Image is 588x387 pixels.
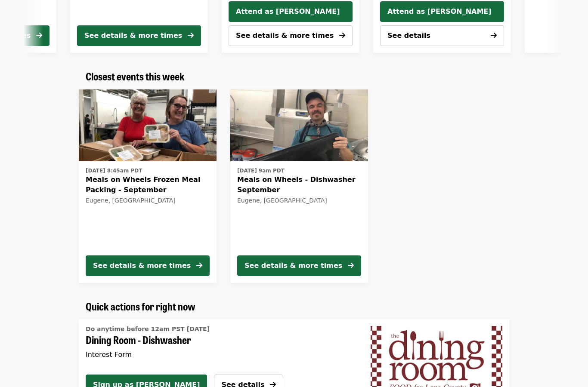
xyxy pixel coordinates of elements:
[230,90,368,162] img: Meals on Wheels - Dishwasher September organized by FOOD For Lane County
[86,71,185,83] a: Closest events this week
[230,90,368,283] a: See details for "Meals on Wheels - Dishwasher September"
[86,69,185,84] span: Closest events this week
[86,351,132,359] span: Interest Form
[229,2,353,22] button: Attend as [PERSON_NAME]
[348,262,354,270] i: arrow-right icon
[387,32,430,40] span: See details
[244,261,342,271] div: See details & more times
[77,26,201,46] button: See details & more times
[237,256,361,276] button: See details & more times
[86,323,350,364] a: See details for "Dining Room - Dishwasher"
[86,175,210,196] span: Meals on Wheels Frozen Meal Packing - September
[380,2,504,22] button: Attend as [PERSON_NAME]
[86,256,210,276] button: See details & more times
[86,167,142,175] time: [DATE] 8:45am PDT
[84,31,182,41] div: See details & more times
[236,7,345,17] span: Attend as [PERSON_NAME]
[188,32,194,40] i: arrow-right icon
[79,90,217,283] a: See details for "Meals on Wheels Frozen Meal Packing - September"
[93,261,191,271] div: See details & more times
[86,326,210,333] span: Do anytime before 12am PST [DATE]
[237,197,361,205] div: Eugene, [GEOGRAPHIC_DATA]
[237,175,361,196] span: Meals on Wheels - Dishwasher September
[491,32,497,40] i: arrow-right icon
[79,90,217,162] img: Meals on Wheels Frozen Meal Packing - September organized by FOOD For Lane County
[196,262,202,270] i: arrow-right icon
[86,197,210,205] div: Eugene, [GEOGRAPHIC_DATA]
[387,7,497,17] span: Attend as [PERSON_NAME]
[236,32,334,40] span: See details & more times
[86,299,195,314] span: Quick actions for right now
[237,167,285,175] time: [DATE] 9am PDT
[79,71,509,83] div: Closest events this week
[380,26,504,46] button: See details
[229,26,353,46] button: See details & more times
[86,334,350,347] span: Dining Room - Dishwasher
[339,32,345,40] i: arrow-right icon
